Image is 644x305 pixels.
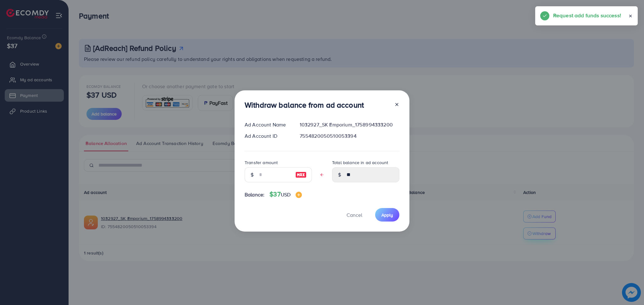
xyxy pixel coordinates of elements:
button: Apply [375,208,399,222]
label: Transfer amount [245,159,278,166]
span: USD [281,191,291,198]
div: 1032927_SK Emporium_1758994333200 [295,121,404,128]
span: Apply [381,212,393,218]
h5: Request add funds success! [553,11,621,19]
div: Ad Account Name [240,121,295,128]
button: Cancel [339,208,370,222]
div: Ad Account ID [240,132,295,140]
h3: Withdraw balance from ad account [245,100,364,110]
span: Cancel [347,211,362,218]
label: Total balance in ad account [332,159,388,166]
h4: $37 [269,190,302,198]
div: 7554820050510053394 [295,132,404,140]
img: image [295,171,307,179]
img: image [296,192,302,198]
span: Balance: [245,191,264,198]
